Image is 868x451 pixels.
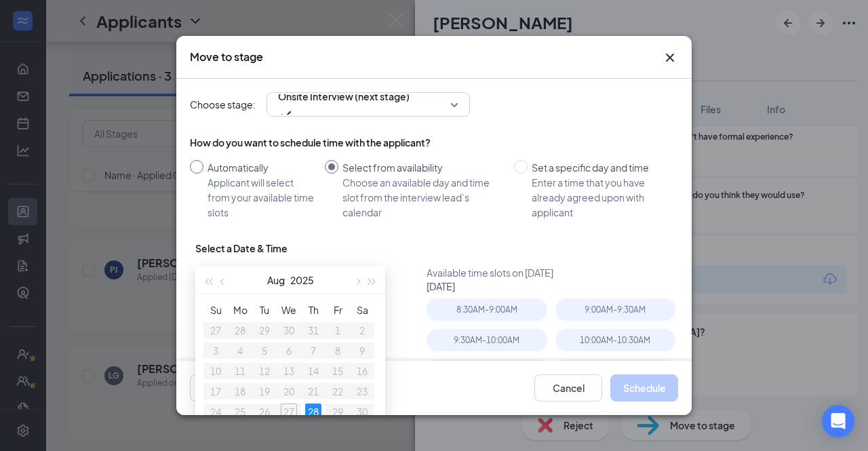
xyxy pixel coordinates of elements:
[662,50,678,66] button: Close
[190,97,256,112] span: Choose stage:
[532,175,667,220] div: Enter a time that you have already agreed upon with applicant
[342,175,503,220] div: Choose an available day and time slot from the interview lead’s calendar
[305,404,321,420] div: 28
[427,298,547,321] div: 8:30AM - 9:00AM
[208,175,314,220] div: Applicant will select from your available time slots
[203,300,228,320] th: Su
[267,267,285,294] button: Aug
[342,160,503,175] div: Select from availability
[555,329,675,351] div: 10:00AM - 10:30AM
[534,374,602,401] button: Cancel
[301,401,325,422] td: 2025-08-28
[208,160,314,175] div: Automatically
[427,279,684,293] div: [DATE]
[252,300,277,320] th: Tu
[325,300,350,320] th: Fr
[427,359,547,382] div: 10:30AM - 11:00AM
[532,160,667,175] div: Set a specific day and time
[610,374,678,401] button: Schedule
[190,374,330,401] button: EyePreview notification
[555,359,675,382] div: 11:00AM - 11:30AM
[350,300,374,320] th: Sa
[195,241,288,255] div: Select a Date & Time
[277,300,301,320] th: We
[301,300,325,320] th: Th
[190,136,678,149] div: How do you want to schedule time with the applicant?
[278,86,410,106] span: Onsite Interview (next stage)
[278,106,294,123] svg: Checkmark
[822,405,854,437] div: Open Intercom Messenger
[427,266,684,279] div: Available time slots on [DATE]
[427,329,547,351] div: 9:30AM - 10:00AM
[290,267,314,294] button: 2025
[228,300,252,320] th: Mo
[555,298,675,321] div: 9:00AM - 9:30AM
[662,50,678,66] svg: Cross
[190,50,263,64] h3: Move to stage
